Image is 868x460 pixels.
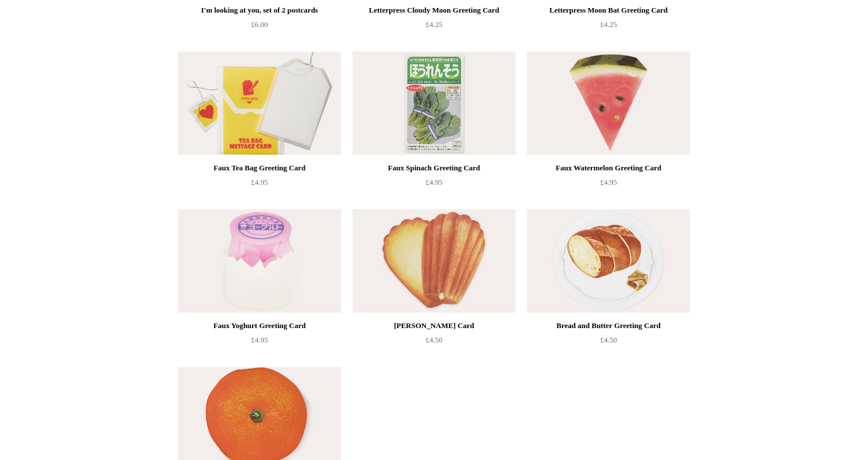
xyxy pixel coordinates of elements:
span: £4.50 [600,336,617,344]
img: Faux Yoghurt Greeting Card [178,209,341,313]
span: £4.95 [251,178,268,186]
a: Bread and Butter Greeting Card £4.50 [527,319,690,366]
span: £4.50 [425,336,442,344]
a: [PERSON_NAME] Card £4.50 [352,319,516,366]
img: Bread and Butter Greeting Card [527,209,690,313]
span: £6.00 [251,20,268,29]
div: Letterpress Cloudy Moon Greeting Card [355,3,513,17]
img: Faux Watermelon Greeting Card [527,52,690,155]
img: Faux Tea Bag Greeting Card [178,52,341,155]
div: I'm looking at you, set of 2 postcards [181,3,338,17]
span: £4.95 [251,336,268,344]
div: [PERSON_NAME] Card [355,319,513,333]
span: £4.95 [425,178,442,186]
span: £4.25 [600,20,617,29]
a: Faux Spinach Greeting Card Faux Spinach Greeting Card [352,52,516,155]
span: £4.95 [600,178,617,186]
a: Faux Yoghurt Greeting Card £4.95 [178,319,341,366]
img: Madeleine Greeting Card [352,209,516,313]
div: Faux Tea Bag Greeting Card [181,161,338,175]
a: Faux Watermelon Greeting Card £4.95 [527,161,690,208]
div: Faux Spinach Greeting Card [355,161,513,175]
a: Bread and Butter Greeting Card Bread and Butter Greeting Card [527,209,690,313]
a: Faux Watermelon Greeting Card Faux Watermelon Greeting Card [527,52,690,155]
a: Faux Tea Bag Greeting Card £4.95 [178,161,341,208]
a: Faux Yoghurt Greeting Card Faux Yoghurt Greeting Card [178,209,341,313]
a: Faux Tea Bag Greeting Card Faux Tea Bag Greeting Card [178,52,341,155]
div: Faux Watermelon Greeting Card [530,161,687,175]
a: Letterpress Moon Bat Greeting Card £4.25 [527,3,690,50]
a: I'm looking at you, set of 2 postcards £6.00 [178,3,341,50]
div: Letterpress Moon Bat Greeting Card [530,3,687,17]
a: Faux Spinach Greeting Card £4.95 [352,161,516,208]
a: Madeleine Greeting Card Madeleine Greeting Card [352,209,516,313]
div: Bread and Butter Greeting Card [530,319,687,333]
a: Letterpress Cloudy Moon Greeting Card £4.25 [352,3,516,50]
span: £4.25 [425,20,442,29]
div: Faux Yoghurt Greeting Card [181,319,338,333]
img: Faux Spinach Greeting Card [352,52,516,155]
